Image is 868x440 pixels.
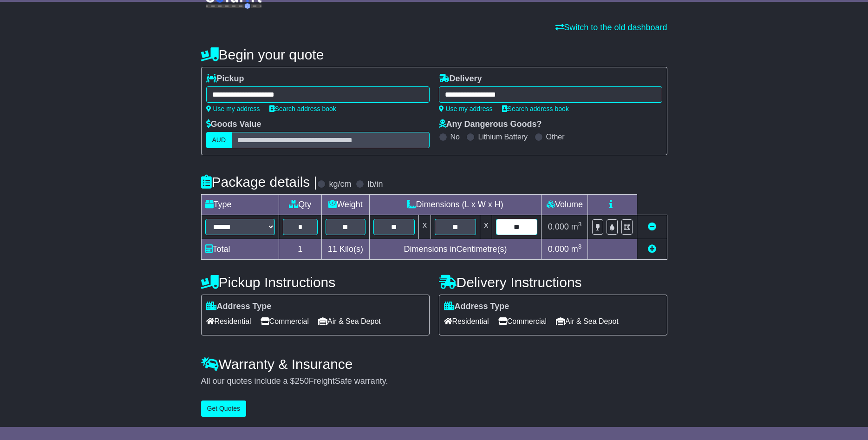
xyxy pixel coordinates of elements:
sup: 3 [578,243,582,250]
span: m [571,244,582,254]
label: No [450,132,460,141]
span: 250 [295,376,309,386]
td: 1 [279,239,322,260]
span: 0.000 [548,222,569,231]
h4: Begin your quote [201,47,667,62]
label: lb/in [367,179,383,190]
h4: Delivery Instructions [439,275,667,290]
a: Use my address [206,105,260,112]
a: Use my address [439,105,493,112]
span: Commercial [498,314,547,328]
h4: Package details | [201,174,318,190]
a: Remove this item [648,222,656,231]
label: AUD [206,132,232,148]
td: Weight [322,195,370,215]
span: Residential [206,314,251,328]
span: m [571,222,582,231]
td: x [418,215,431,239]
label: Delivery [439,74,482,84]
label: Lithium Battery [478,132,528,141]
td: Volume [542,195,588,215]
td: Total [201,239,279,260]
label: Pickup [206,74,244,84]
label: kg/cm [329,179,351,190]
td: Kilo(s) [322,239,370,260]
td: Qty [279,195,322,215]
span: Residential [444,314,489,328]
a: Search address book [269,105,336,112]
td: Dimensions in Centimetre(s) [369,239,542,260]
span: Commercial [261,314,309,328]
label: Goods Value [206,119,261,130]
h4: Warranty & Insurance [201,356,667,372]
span: Air & Sea Depot [318,314,381,328]
h4: Pickup Instructions [201,275,430,290]
div: All our quotes include a $ FreightSafe warranty. [201,376,667,387]
label: Address Type [206,302,272,312]
td: Type [201,195,279,215]
a: Search address book [502,105,569,112]
a: Add new item [648,244,656,254]
sup: 3 [578,221,582,228]
span: 11 [328,244,337,254]
label: Other [546,132,565,141]
label: Any Dangerous Goods? [439,119,542,130]
td: x [480,215,492,239]
a: Switch to the old dashboard [555,23,667,32]
td: Dimensions (L x W x H) [369,195,542,215]
span: 0.000 [548,244,569,254]
label: Address Type [444,302,509,312]
button: Get Quotes [201,401,247,417]
span: Air & Sea Depot [556,314,619,328]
